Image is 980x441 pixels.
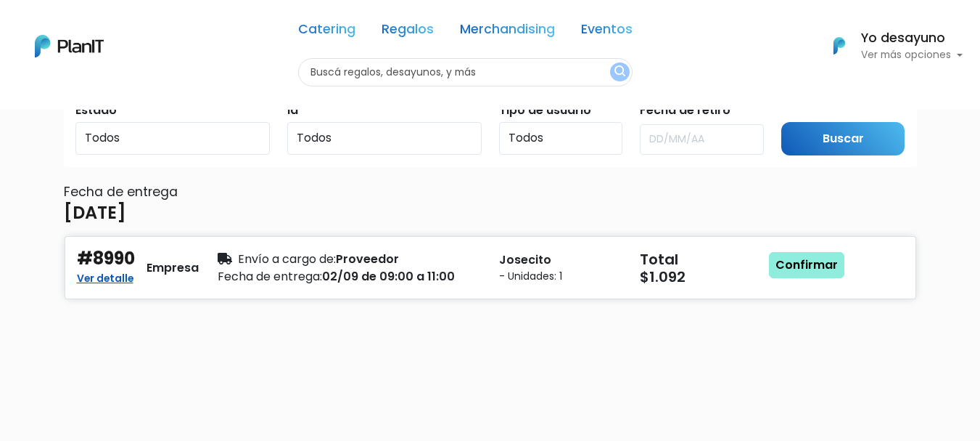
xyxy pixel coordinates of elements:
label: Submit [781,102,823,119]
div: 02/09 de 09:00 a 11:00 [218,268,482,286]
img: search_button-432b6d5273f82d61273b3651a40e1bd1b912527efae98b1b7a1b2c0702e16a8d.svg [614,65,625,79]
input: Buscá regalos, desayunos, y más [298,58,633,86]
p: Josecito [499,251,622,269]
h6: Fecha de entrega [64,185,917,200]
p: Ver más opciones [861,50,963,60]
input: DD/MM/AA [640,124,764,155]
span: Envío a cargo de: [238,251,336,267]
input: Buscar [781,122,905,156]
small: - Unidades: 1 [499,269,622,284]
h4: [DATE] [64,203,126,224]
label: Estado [75,102,117,119]
a: Regalos [382,23,434,41]
h5: $1.092 [640,268,763,286]
img: PlanIt Logo [35,35,104,57]
label: Id [287,102,298,119]
div: ¿Necesitás ayuda? [75,14,209,42]
div: Proveedor [218,251,482,268]
a: Catering [298,23,355,41]
label: Fecha de retiro [640,102,730,119]
h6: Yo desayuno [861,32,963,45]
h5: Total [640,251,760,268]
button: #8990 Ver detalle Empresa Envío a cargo de:Proveedor Fecha de entrega:02/09 de 09:00 a 11:00 Jose... [64,235,917,300]
a: Ver detalle [77,268,133,286]
a: Confirmar [769,252,844,278]
a: Merchandising [460,23,555,41]
h4: #8990 [77,248,135,270]
label: Tipo de usuario [499,102,591,119]
button: PlanIt Logo Yo desayuno Ver más opciones [815,27,963,65]
img: PlanIt Logo [823,30,855,62]
div: Empresa [147,259,199,277]
span: Fecha de entrega: [218,268,322,285]
a: Eventos [581,23,633,41]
